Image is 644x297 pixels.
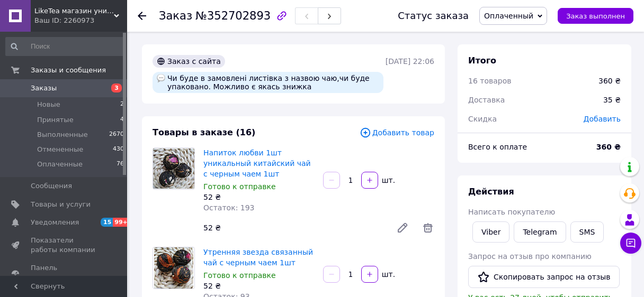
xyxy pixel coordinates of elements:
div: Вернуться назад [138,11,146,21]
span: Товары и услуги [31,200,91,209]
span: 3 [111,83,122,92]
div: Чи буде в замовлені листівка з назвою чаю,чи буде упаковано. Можливо є якась знижка [153,72,383,93]
span: Заказы [31,83,57,93]
a: Напиток любви 1шт уникальный китайский чай с черным чаем 1шт [203,148,311,178]
input: Поиск [5,37,125,56]
button: Заказ выполнен [558,8,633,24]
span: 430 [113,145,124,154]
button: SMS [570,221,604,243]
span: 76 [117,160,124,169]
span: Товары в заказе (16) [153,127,255,137]
div: шт. [379,269,396,280]
span: Выполненные [37,130,88,140]
span: Оплаченный [484,12,533,20]
button: Скопировать запрос на отзыв [468,266,620,288]
span: Заказ выполнен [566,12,625,20]
span: 4 [120,115,124,125]
time: [DATE] 22:06 [386,57,434,66]
b: 360 ₴ [596,143,621,151]
a: Утренняя звезда связанный чай с черным чаем 1шт [203,248,313,267]
div: 360 ₴ [598,76,621,86]
span: Оплаченные [37,160,83,169]
div: Заказ с сайта [153,55,225,68]
div: 35 ₴ [597,88,627,112]
span: Заказы и сообщения [31,66,106,75]
span: Запрос на отзыв про компанию [468,252,592,261]
span: Сообщения [31,181,72,191]
span: LikeTea магазин уникального чая и полезных сладостей [34,6,114,16]
span: Удалить [422,221,434,234]
span: Добавить товар [360,127,434,138]
span: Уведомления [31,218,79,227]
a: Telegram [514,221,566,243]
span: Готово к отправке [203,271,276,280]
img: Напиток любви 1шт уникальный китайский чай с черным чаем 1шт [153,148,194,189]
span: 16 товаров [468,77,512,85]
span: №352702893 [195,10,271,22]
span: Принятые [37,115,74,125]
span: Доставка [468,96,505,104]
span: Добавить [584,115,621,123]
div: шт. [379,175,396,185]
span: Остаток: 193 [203,203,255,212]
span: Всего к оплате [468,143,527,151]
img: :speech_balloon: [157,74,165,82]
span: Отмененные [37,145,83,154]
span: Заказ [159,10,192,22]
button: Чат с покупателем [620,233,641,254]
span: Действия [468,187,514,197]
span: 15 [101,218,113,227]
div: Ваш ID: 2260973 [34,16,127,25]
span: 2 [120,100,124,109]
a: Viber [472,221,509,243]
span: 2670 [109,130,124,140]
span: 99+ [113,218,130,227]
div: 52 ₴ [199,220,388,235]
a: Редактировать [392,217,413,238]
span: Панель управления [31,263,98,282]
img: Утренняя звезда связанный чай с черным чаем 1шт [154,247,193,289]
span: Итого [468,55,496,66]
span: Скидка [468,115,497,123]
div: Статус заказа [398,11,469,21]
span: Показатели работы компании [31,236,98,255]
span: Новые [37,100,60,109]
div: 52 ₴ [203,281,315,291]
span: Написать покупателю [468,208,555,216]
span: Готово к отправке [203,182,276,191]
div: 52 ₴ [203,192,315,202]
